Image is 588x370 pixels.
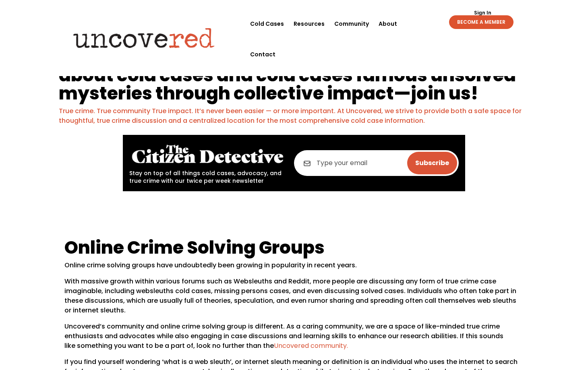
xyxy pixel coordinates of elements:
span: Online crime solving groups have undoubtedly been growing in popularity in recent years. [64,260,357,270]
a: BECOME A MEMBER [449,15,513,29]
a: About [379,8,397,39]
a: Contact [250,39,275,70]
a: join us [411,81,471,105]
img: Uncovered logo [66,22,222,54]
a: Cold Cases [250,8,284,39]
a: Sign In [470,10,496,15]
div: Stay on top of all things cold cases, advocacy, and true crime with our twice per week newsletter [129,141,286,185]
input: Subscribe [407,152,457,174]
p: Uncovered’s community and online crime solving group is different. As a caring community, we are ... [64,322,524,357]
p: With massive growth within various forums such as Websleuths and Reddit, more people are discussi... [64,277,524,322]
h1: We’re building a platform to help uncover answers about cold cases and cold cases famous unsolved... [59,48,529,106]
img: The Citizen Detective [129,141,286,167]
span: Online Crime Solving Groups [64,235,325,260]
a: Resources [294,8,325,39]
a: True crime. True community True impact. It’s never been easier — or more important. At Uncovered,... [59,106,522,125]
input: Type your email [294,150,459,176]
a: Community [334,8,369,39]
a: Uncovered community. [274,341,348,350]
